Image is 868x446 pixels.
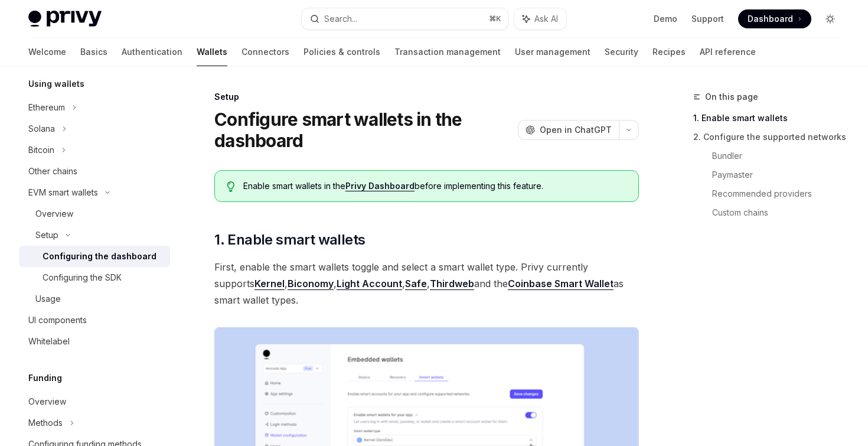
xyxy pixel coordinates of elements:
a: Configuring the dashboard [19,246,170,267]
button: Search...⌘K [302,8,508,30]
a: Basics [80,38,107,66]
a: Other chains [19,161,170,182]
a: Usage [19,288,170,310]
a: Authentication [122,38,182,66]
a: Support [691,13,724,25]
a: Dashboard [738,9,811,28]
span: Open in ChatGPT [540,124,612,136]
a: Kernel [254,278,285,290]
svg: Tip [227,181,235,192]
a: Overview [19,203,170,224]
button: Open in ChatGPT [518,120,619,140]
img: light logo [28,11,102,27]
div: Configuring the SDK [43,271,122,285]
a: Recommended providers [712,184,849,203]
a: Welcome [28,38,66,66]
div: Whitelabel [28,334,70,349]
div: Other chains [28,164,77,178]
button: Ask AI [514,8,566,30]
div: Setup [35,228,58,242]
a: Bundler [712,147,849,165]
a: Coinbase Smart Wallet [508,278,614,290]
div: Search... [324,12,357,26]
a: API reference [700,38,756,66]
span: Dashboard [748,13,793,25]
div: Overview [28,395,66,409]
span: Enable smart wallets in the before implementing this feature. [243,180,626,192]
a: Thirdweb [430,278,474,290]
a: Whitelabel [19,331,170,352]
h5: Funding [28,371,62,385]
a: Demo [654,13,677,25]
a: Safe [405,278,427,290]
a: Connectors [242,38,289,66]
span: 1. Enable smart wallets [214,230,365,249]
a: Configuring the SDK [19,267,170,288]
a: Recipes [652,38,686,66]
span: First, enable the smart wallets toggle and select a smart wallet type. Privy currently supports ,... [214,259,639,308]
a: User management [515,38,590,66]
span: Ask AI [534,13,558,25]
div: UI components [28,313,87,327]
a: Custom chains [712,203,849,222]
div: Ethereum [28,100,65,115]
a: Paymaster [712,165,849,184]
div: Bitcoin [28,143,54,157]
a: Overview [19,391,170,412]
div: Usage [35,292,61,306]
div: Setup [214,91,639,103]
a: Transaction management [394,38,501,66]
a: Biconomy [288,278,334,290]
a: Wallets [197,38,227,66]
a: 1. Enable smart wallets [693,109,849,128]
a: UI components [19,310,170,331]
div: EVM smart wallets [28,185,98,200]
div: Configuring the dashboard [43,249,156,263]
span: ⌘ K [489,14,501,24]
a: Security [605,38,638,66]
a: 2. Configure the supported networks [693,128,849,147]
div: Overview [35,207,73,221]
h1: Configure smart wallets in the dashboard [214,109,513,151]
a: Policies & controls [304,38,380,66]
span: On this page [705,90,758,104]
a: Privy Dashboard [345,181,415,191]
a: Light Account [337,278,402,290]
div: Solana [28,122,55,136]
button: Toggle dark mode [821,9,840,28]
div: Methods [28,416,63,430]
